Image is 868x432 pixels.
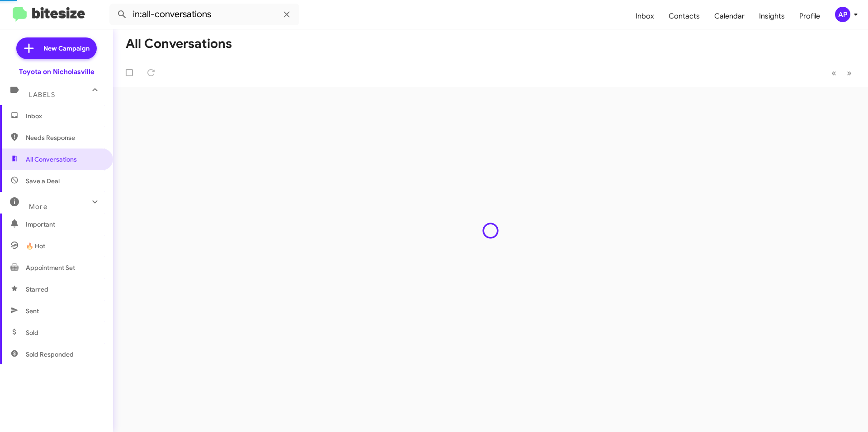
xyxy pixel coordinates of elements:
button: Previous [826,64,842,82]
a: Insights [752,3,792,29]
div: AP [835,7,850,22]
span: Sold Responded [26,350,74,359]
span: Starred [26,285,48,294]
button: Next [841,64,857,82]
a: Inbox [628,3,661,29]
a: Contacts [661,3,707,29]
span: » [847,67,852,79]
span: Appointment Set [26,263,75,272]
a: Profile [792,3,827,29]
input: Search [109,4,299,25]
span: All Conversations [26,155,77,164]
nav: Page navigation example [826,64,857,82]
span: More [29,203,47,211]
span: « [831,67,836,79]
span: Needs Response [26,133,103,142]
span: 🔥 Hot [26,242,45,251]
a: Calendar [707,3,752,29]
span: Inbox [26,111,103,121]
span: Sent [26,307,39,316]
span: Labels [29,91,55,99]
h1: All Conversations [126,37,232,51]
a: New Campaign [16,37,97,59]
span: Save a Deal [26,177,60,186]
div: Toyota on Nicholasville [19,67,94,76]
button: AP [827,7,858,22]
span: New Campaign [43,44,90,53]
span: Sold [26,328,38,337]
span: Important [26,220,103,229]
